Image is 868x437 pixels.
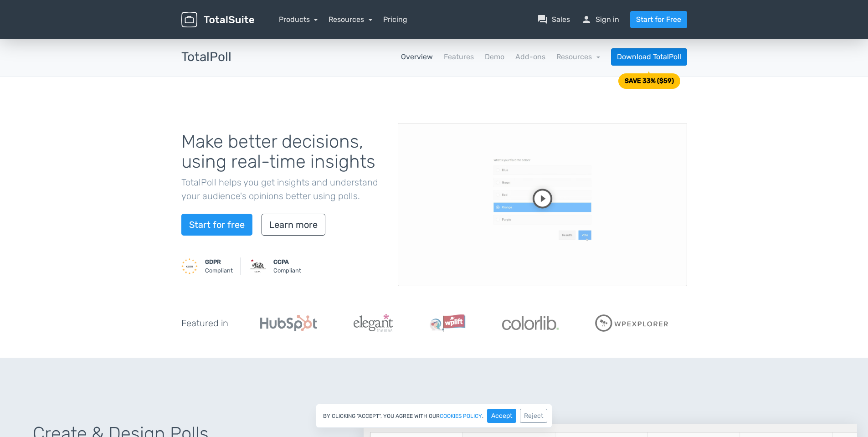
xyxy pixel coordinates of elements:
span: person [581,14,592,25]
strong: CCPA [273,258,289,265]
img: Hubspot [260,315,317,331]
a: Products [279,15,318,24]
strong: GDPR [205,258,221,265]
img: TotalSuite for WordPress [181,12,254,28]
a: Pricing [383,14,407,25]
a: Features [444,51,474,62]
p: TotalPoll helps you get insights and understand your audience's opinions better using polls. [181,175,384,203]
img: ElegantThemes [354,314,393,332]
small: Compliant [273,257,301,275]
img: GDPR [181,258,198,274]
img: WPLift [430,314,466,332]
img: Colorlib [502,316,559,330]
img: WPExplorer [595,314,669,332]
a: Download TotalPoll [611,48,687,66]
h5: Featured in [181,318,228,328]
a: Start for free [181,214,252,236]
button: Accept [487,409,516,423]
a: question_answerSales [537,14,570,25]
a: Resources [556,52,600,61]
a: Start for Free [630,11,687,28]
a: Add-ons [515,51,545,62]
button: Reject [520,409,547,423]
h3: TotalPoll [181,50,231,64]
div: By clicking "Accept", you agree with our . [316,404,552,428]
h1: Make better decisions, using real-time insights [181,132,384,172]
span: question_answer [537,14,548,25]
a: personSign in [581,14,619,25]
a: Learn more [262,214,325,236]
img: CCPA [250,258,266,274]
a: cookies policy [440,413,482,419]
a: Resources [329,15,372,24]
a: Overview [401,51,433,62]
a: Demo [485,51,504,62]
small: Compliant [205,257,233,275]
